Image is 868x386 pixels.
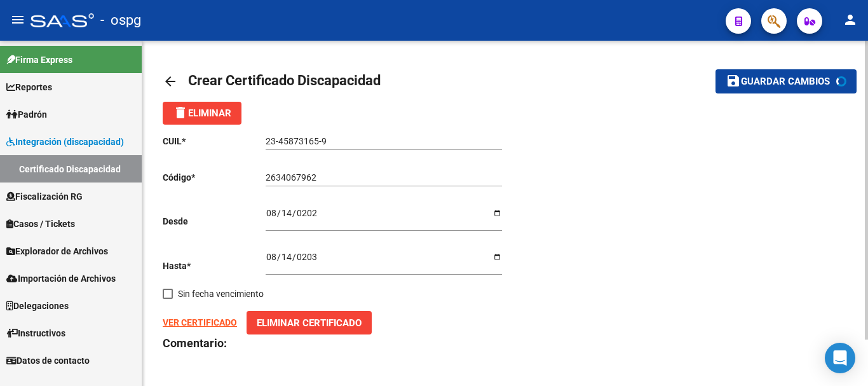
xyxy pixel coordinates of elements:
span: Padrón [6,107,47,121]
span: - ospg [100,6,141,34]
p: Desde [163,214,266,228]
mat-icon: arrow_back [163,74,178,89]
a: VER CERTIFICADO [163,317,237,327]
p: Hasta [163,259,266,273]
mat-icon: save [726,73,741,88]
span: Eliminar [173,107,231,119]
button: Eliminar [163,102,241,125]
p: Código [163,170,266,184]
mat-icon: menu [10,12,25,27]
span: Casos / Tickets [6,217,75,231]
strong: Comentario: [163,336,227,350]
button: Guardar cambios [715,69,857,93]
span: Delegaciones [6,299,69,313]
span: Fiscalización RG [6,190,83,203]
span: Datos de contacto [6,354,90,368]
span: Guardar cambios [741,76,830,88]
span: Integración (discapacidad) [6,135,124,149]
button: Eliminar Certificado [247,311,372,334]
mat-icon: person [843,12,858,27]
span: Eliminar Certificado [257,317,362,329]
span: Sin fecha vencimiento [178,286,264,301]
span: Crear Certificado Discapacidad [188,72,381,88]
span: Importación de Archivos [6,272,116,286]
div: Open Intercom Messenger [825,343,855,373]
span: Firma Express [6,53,72,67]
span: Reportes [6,80,52,94]
mat-icon: delete [173,105,188,120]
span: Explorador de Archivos [6,244,108,258]
p: CUIL [163,134,266,148]
span: Instructivos [6,326,65,340]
